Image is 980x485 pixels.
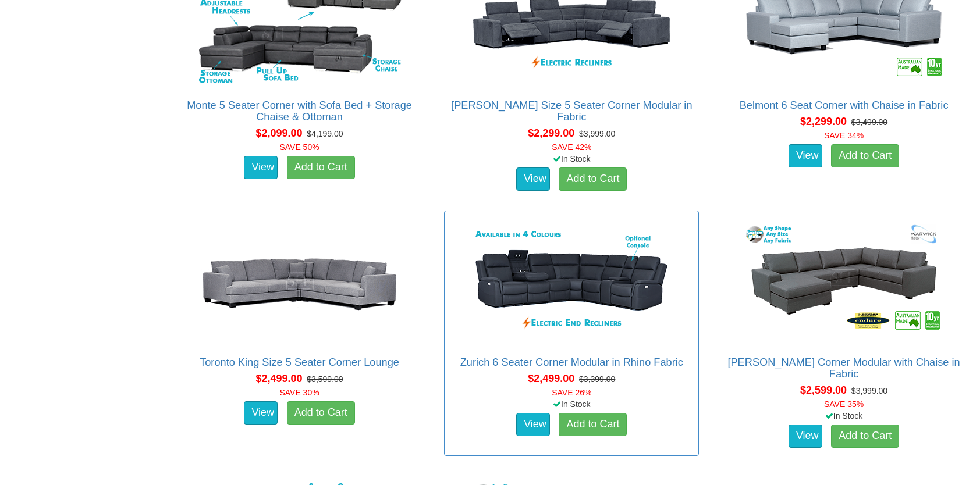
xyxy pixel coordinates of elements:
[516,413,550,436] a: View
[187,99,412,123] a: Monte 5 Seater Corner with Sofa Bed + Storage Chaise & Ottoman
[442,398,701,410] div: In Stock
[528,373,574,384] span: $2,499.00
[451,99,692,123] a: [PERSON_NAME] Size 5 Seater Corner Modular in Fabric
[516,167,550,191] a: View
[195,217,404,345] img: Toronto King Size 5 Seater Corner Lounge
[714,410,974,422] div: In Stock
[789,144,822,167] a: View
[831,144,899,167] a: Add to Cart
[559,413,627,436] a: Add to Cart
[279,388,319,397] font: SAVE 30%
[559,167,627,191] a: Add to Cart
[739,217,949,345] img: Morton Corner Modular with Chaise in Fabric
[460,356,683,368] a: Zurich 6 Seater Corner Modular in Rhino Fabric
[528,127,574,139] span: $2,299.00
[552,388,591,397] font: SAVE 26%
[307,129,343,138] del: $4,199.00
[851,117,887,127] del: $3,499.00
[851,386,887,395] del: $3,999.00
[831,425,899,448] a: Add to Cart
[579,375,615,384] del: $3,399.00
[467,217,676,345] img: Zurich 6 Seater Corner Modular in Rhino Fabric
[727,356,960,380] a: [PERSON_NAME] Corner Modular with Chaise in Fabric
[552,142,591,152] font: SAVE 42%
[255,127,302,139] span: $2,099.00
[789,425,822,448] a: View
[307,375,343,384] del: $3,599.00
[824,400,864,409] font: SAVE 35%
[800,384,847,396] span: $2,599.00
[255,373,302,384] span: $2,499.00
[740,99,949,111] a: Belmont 6 Seat Corner with Chaise in Fabric
[442,153,701,165] div: In Stock
[244,156,278,179] a: View
[287,156,355,179] a: Add to Cart
[800,116,847,127] span: $2,299.00
[579,129,615,138] del: $3,999.00
[287,401,355,425] a: Add to Cart
[244,401,278,425] a: View
[824,131,864,140] font: SAVE 34%
[279,142,319,152] font: SAVE 50%
[200,356,399,368] a: Toronto King Size 5 Seater Corner Lounge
